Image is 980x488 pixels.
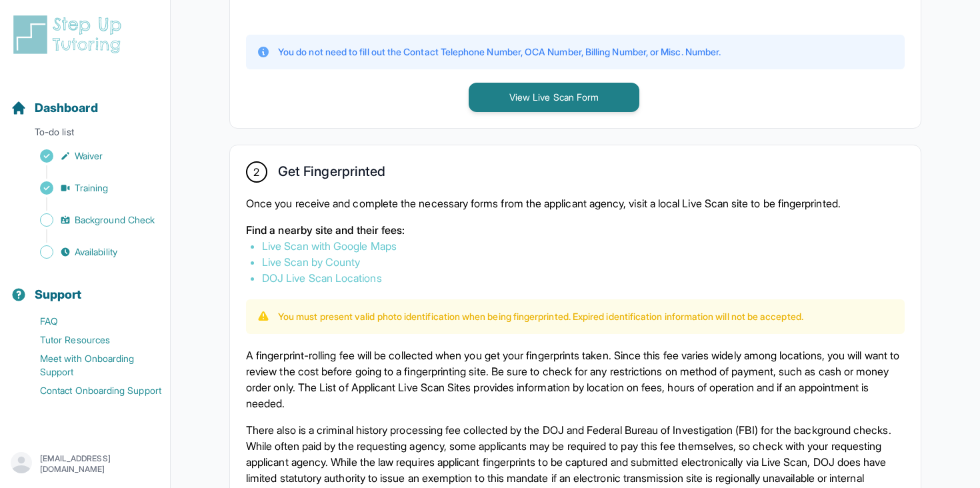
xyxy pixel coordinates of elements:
[469,83,639,112] button: View Live Scan Form
[5,77,165,123] button: Dashboard
[469,90,639,103] a: View Live Scan Form
[11,381,170,400] a: Contact Onboarding Support
[11,331,170,349] a: Tutor Resources
[11,243,170,261] a: Availability
[262,239,397,253] a: Live Scan with Google Maps
[11,13,129,56] img: logo
[278,163,385,185] h2: Get Fingerprinted
[246,222,905,238] p: Find a nearby site and their fees:
[40,453,159,475] p: [EMAIL_ADDRESS][DOMAIN_NAME]
[35,99,98,117] span: Dashboard
[75,213,155,227] span: Background Check
[278,45,721,59] p: You do not need to fill out the Contact Telephone Number, OCA Number, Billing Number, or Misc. Nu...
[246,347,905,411] p: A fingerprint-rolling fee will be collected when you get your fingerprints taken. Since this fee ...
[75,149,103,163] span: Waiver
[11,452,159,476] button: [EMAIL_ADDRESS][DOMAIN_NAME]
[75,181,109,195] span: Training
[11,349,170,381] a: Meet with Onboarding Support
[11,179,170,197] a: Training
[5,264,165,309] button: Support
[11,99,98,117] a: Dashboard
[246,195,905,211] p: Once you receive and complete the necessary forms from the applicant agency, visit a local Live S...
[11,312,170,331] a: FAQ
[278,310,803,323] p: You must present valid photo identification when being fingerprinted. Expired identification info...
[253,164,259,180] span: 2
[11,211,170,229] a: Background Check
[5,125,165,144] p: To-do list
[11,147,170,165] a: Waiver
[262,271,382,285] a: DOJ Live Scan Locations
[75,245,117,259] span: Availability
[262,255,360,269] a: Live Scan by County
[35,285,82,304] span: Support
